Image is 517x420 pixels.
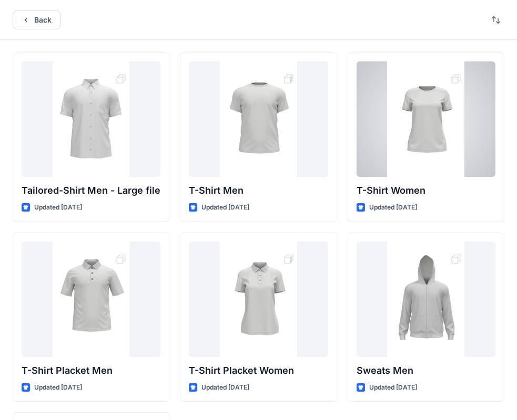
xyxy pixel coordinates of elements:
[22,241,160,357] a: T-Shirt Placket Men
[22,183,160,198] p: Tailored-Shirt Men - Large file
[34,382,82,393] p: Updated [DATE]
[22,61,160,177] a: Tailored-Shirt Men - Large file
[189,241,328,357] a: T-Shirt Placket Women
[13,10,60,29] button: Back
[357,61,495,177] a: T-Shirt Women
[357,241,495,357] a: Sweats Men
[201,202,249,213] p: Updated [DATE]
[189,61,328,177] a: T-Shirt Men
[189,363,328,378] p: T-Shirt Placket Women
[22,363,160,378] p: T-Shirt Placket Men
[369,202,417,213] p: Updated [DATE]
[201,382,249,393] p: Updated [DATE]
[357,183,495,198] p: T-Shirt Women
[369,382,417,393] p: Updated [DATE]
[34,202,82,213] p: Updated [DATE]
[357,363,495,378] p: Sweats Men
[189,183,328,198] p: T-Shirt Men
